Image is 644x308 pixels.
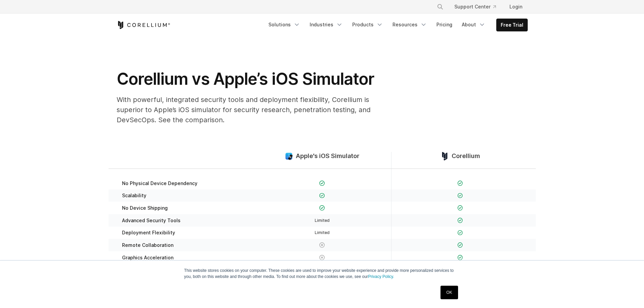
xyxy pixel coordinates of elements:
[429,1,528,13] div: Navigation Menu
[388,19,431,31] a: Resources
[440,286,458,299] a: OK
[457,217,463,223] img: Checkmark
[434,1,446,13] button: Search
[264,19,528,31] div: Navigation Menu
[122,255,173,261] span: Graphics Acceleration
[319,180,325,186] img: Checkmark
[296,152,359,160] span: Apple's iOS Simulator
[122,180,197,186] span: No Physical Device Dependency
[285,152,293,160] img: compare_ios-simulator--large
[449,1,501,13] a: Support Center
[457,193,463,199] img: Checkmark
[458,19,490,31] a: About
[457,255,463,260] img: Checkmark
[319,205,325,211] img: Checkmark
[319,242,325,248] img: X
[117,69,387,89] h1: Corellium vs Apple’s iOS Simulator
[122,205,168,211] span: No Device Shipping
[319,255,325,260] img: X
[432,19,456,31] a: Pricing
[122,192,146,199] span: Scalability
[368,274,394,279] a: Privacy Policy.
[122,242,173,248] span: Remote Collaboration
[457,242,463,248] img: Checkmark
[122,230,175,236] span: Deployment Flexibility
[306,19,347,31] a: Industries
[457,180,463,186] img: Checkmark
[319,193,325,199] img: Checkmark
[452,152,480,160] span: Corellium
[117,95,387,125] p: With powerful, integrated security tools and deployment flexibility, Corellium is superior to App...
[457,205,463,211] img: Checkmark
[315,230,330,235] span: Limited
[122,217,181,224] span: Advanced Security Tools
[497,19,527,31] a: Free Trial
[457,230,463,236] img: Checkmark
[117,21,170,29] a: Corellium Home
[315,218,330,223] span: Limited
[348,19,387,31] a: Products
[184,267,460,280] p: This website stores cookies on your computer. These cookies are used to improve your website expe...
[504,1,528,13] a: Login
[264,19,304,31] a: Solutions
